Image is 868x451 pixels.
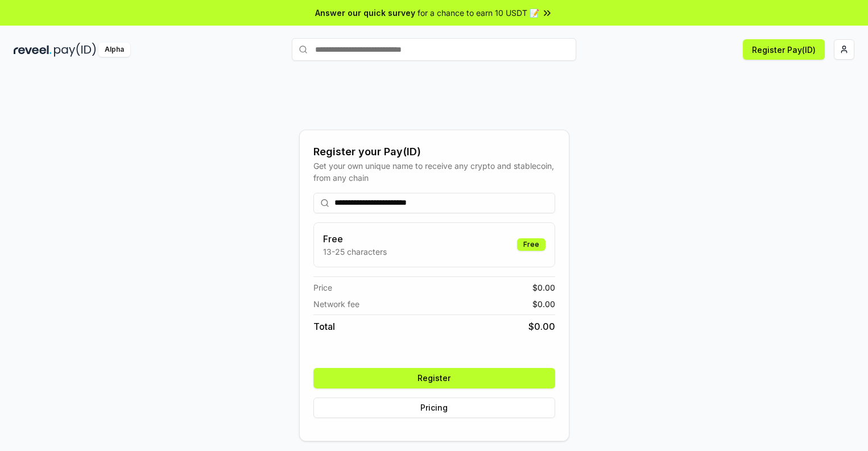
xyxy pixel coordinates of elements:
[532,298,555,310] span: $ 0.00
[743,39,825,60] button: Register Pay(ID)
[532,282,555,293] span: $ 0.00
[323,232,387,246] h3: Free
[418,7,539,19] span: for a chance to earn 10 USDT 📝
[313,320,335,333] span: Total
[517,238,545,251] div: Free
[313,398,555,418] button: Pricing
[313,368,555,388] button: Register
[313,282,332,293] span: Price
[528,320,555,333] span: $ 0.00
[313,298,359,310] span: Network fee
[315,7,415,19] span: Answer our quick survey
[323,246,387,258] p: 13-25 characters
[313,144,555,160] div: Register your Pay(ID)
[313,160,555,184] div: Get your own unique name to receive any crypto and stablecoin, from any chain
[98,43,130,57] div: Alpha
[14,43,52,57] img: reveel_dark
[54,43,96,57] img: pay_id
